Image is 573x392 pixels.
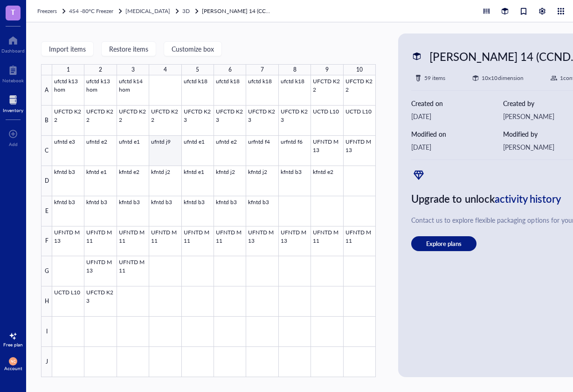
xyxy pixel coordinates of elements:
div: 1 [67,64,70,75]
div: E [41,196,52,226]
span: Freezers [37,7,57,15]
div: A [41,75,52,106]
div: Created on [411,98,503,108]
button: Import items [41,41,94,56]
button: Explore plans [411,236,476,251]
div: F [41,226,52,257]
div: C [41,136,52,166]
span: 3D [182,7,190,15]
div: 6 [228,64,232,75]
div: [DATE] [411,142,503,152]
span: Restore items [109,45,148,53]
a: Freezers [37,7,67,16]
div: H [41,286,52,317]
a: [PERSON_NAME] 14 (CCND1 FKBP CELL LINES) [202,7,272,16]
span: activity history [495,191,561,206]
span: T [11,6,15,18]
button: Restore items [101,41,156,56]
a: Dashboard [1,33,25,53]
div: G [41,256,52,286]
div: B [41,106,52,136]
span: Customize box [172,45,214,53]
div: 3 [131,64,135,75]
a: Inventory [3,93,23,113]
div: 8 [293,64,297,75]
span: Explore plans [426,239,462,248]
div: 2 [99,64,102,75]
div: Notebook [2,78,24,83]
div: Add [9,141,18,147]
button: Customize box [164,41,222,56]
span: [MEDICAL_DATA] [125,7,170,15]
div: Dashboard [1,48,25,53]
div: J [41,347,52,377]
a: Notebook [2,63,24,83]
div: Inventory [3,107,23,113]
div: 9 [325,64,329,75]
div: I [41,317,52,347]
div: Modified on [411,129,503,139]
span: 4S4 -80°C Freezer [69,7,113,15]
div: D [41,166,52,196]
div: 7 [261,64,264,75]
div: Free plan [3,342,23,347]
div: 4 [164,64,167,75]
div: Account [4,365,22,371]
span: Import items [49,45,86,53]
div: 10 x 10 dimension [482,73,523,83]
div: 10 [356,64,363,75]
a: [MEDICAL_DATA]3D [125,7,200,16]
span: NC [11,359,16,364]
div: [DATE] [411,111,503,121]
div: 5 [196,64,199,75]
div: 59 items [424,73,445,83]
a: 4S4 -80°C Freezer [69,7,124,16]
